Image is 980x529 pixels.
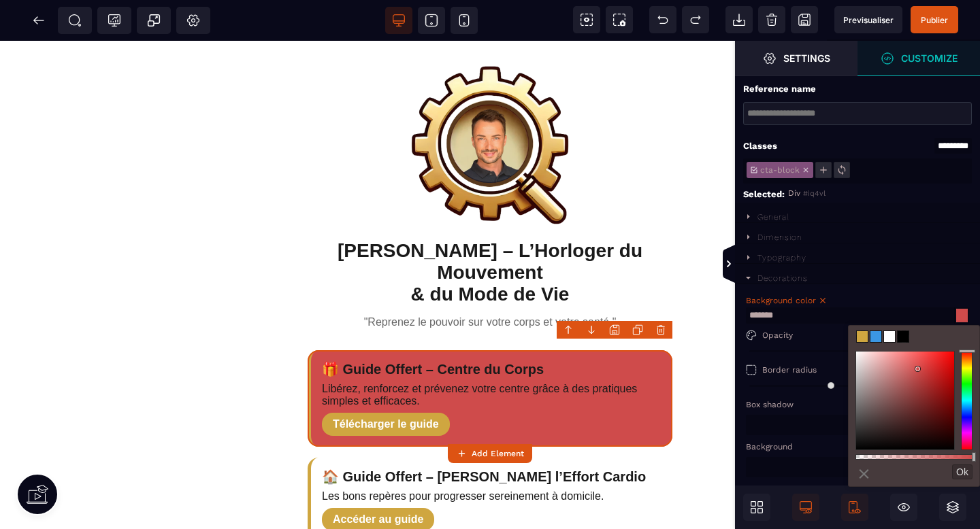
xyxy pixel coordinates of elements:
[409,22,571,186] img: 87cc829d28d44f969935f0a1e7d7ba8f_%E2%9C%85_Logo_-_Qui_suis-je.png
[472,449,524,458] strong: Add Element
[746,296,816,305] span: Background color
[746,484,790,494] span: Border Top
[746,442,793,451] span: Background
[735,41,857,76] span: Settings
[762,365,817,375] span: Border radius
[921,15,948,25] span: Publier
[108,14,121,27] span: Tracking
[322,372,450,395] a: Télécharger le guide
[743,140,777,152] div: Classes
[757,273,808,283] div: Decorations
[890,494,917,521] span: Hide/Show Block
[757,253,806,262] div: Typography
[746,400,794,409] span: Box shadow
[68,14,82,27] span: SEO
[308,199,672,264] h1: [PERSON_NAME] – L’Horloger du Mouvement & du Mode de Vie
[322,449,661,462] p: Les bons repères pour progresser sereinement à domicile.
[857,41,980,76] span: Open Style Manager
[897,330,909,343] span: rgb(0, 0, 0)
[762,330,793,340] span: Opacity
[758,165,802,175] span: cta-block
[803,189,826,198] span: #iq4vl
[743,188,788,201] div: Selected:
[952,464,973,479] button: Ok
[322,342,661,366] p: Libérez, renforcez et prévenez votre centre grâce à des pratiques simples et efficaces.
[573,6,600,33] span: View components
[322,467,434,490] a: Accéder au guide
[322,428,661,444] h2: 🏠 Guide Offert – [PERSON_NAME] l’Effort Cardio
[757,212,789,222] div: General
[757,233,802,242] div: Dimension
[788,188,800,198] span: Div
[834,6,902,33] span: Preview
[883,330,896,343] span: rgb(255, 255, 255)
[792,494,819,521] span: Desktop Only
[322,320,661,337] h2: 🎁 Guide Offert – Centre du Corps
[186,14,200,27] span: Setting Body
[901,53,958,63] strong: Customize
[308,275,672,288] p: "Reprenez le pouvoir sur votre corps et votre santé."
[843,15,894,25] span: Previsualiser
[856,330,868,343] span: rgb(207, 166, 64)
[147,14,161,27] span: Popup
[448,444,532,463] button: Add Element
[783,53,830,63] strong: Settings
[841,494,868,521] span: Mobile Only
[606,6,633,33] span: Screenshot
[939,494,966,521] span: Open Layers
[870,330,882,343] span: rgb(59, 151, 227)
[743,494,770,521] span: Open Blocks
[855,462,872,485] a: ⨯
[743,83,816,95] p: Reference name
